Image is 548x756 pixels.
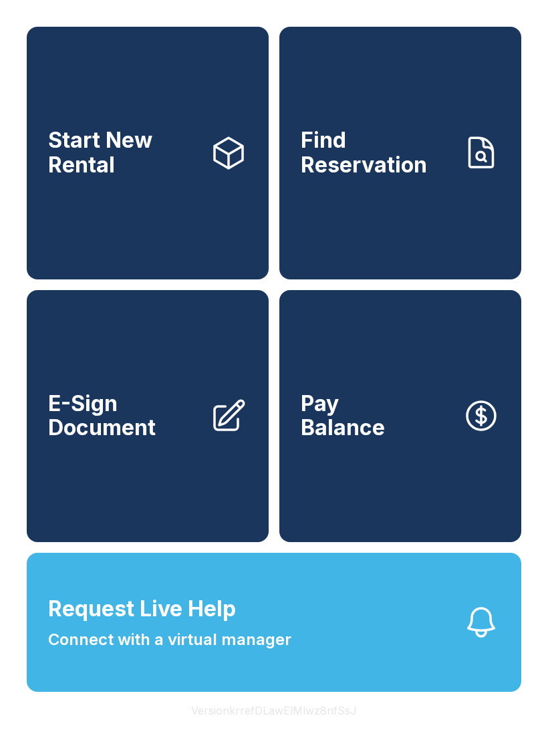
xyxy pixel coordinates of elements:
button: Request Live HelpConnect with a virtual manager [27,553,521,692]
a: Start New Rental [27,27,269,279]
span: Start New Rental [48,128,199,177]
span: E-Sign Document [48,392,199,440]
span: Request Live Help [48,593,236,625]
span: Connect with a virtual manager [48,628,291,652]
button: VersionkrrefDLawElMlwz8nfSsJ [180,692,368,729]
a: Find Reservation [279,27,521,279]
a: E-Sign Document [27,290,269,543]
span: Find Reservation [301,128,452,177]
button: PayBalance [279,290,521,543]
span: Pay Balance [301,392,385,440]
